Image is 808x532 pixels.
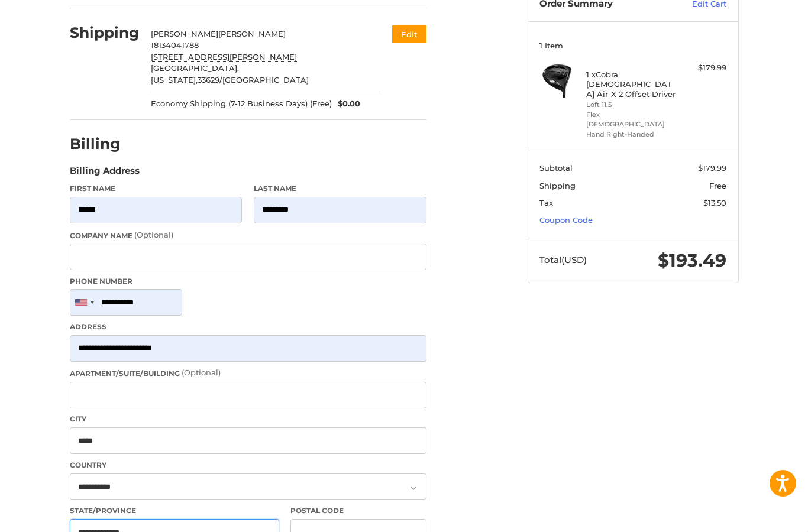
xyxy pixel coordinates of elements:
[539,198,553,207] span: Tax
[70,164,140,183] legend: Billing Address
[709,181,726,190] span: Free
[70,367,426,379] label: Apartment/Suite/Building
[218,29,286,38] span: [PERSON_NAME]
[70,505,279,516] label: State/Province
[539,254,587,265] span: Total (USD)
[151,98,332,110] span: Economy Shipping (7-12 Business Days) (Free)
[586,100,677,110] li: Loft 11.5
[539,215,593,225] a: Coupon Code
[70,135,139,153] h2: Billing
[198,75,222,85] span: /
[70,229,426,241] label: Company Name
[70,24,140,42] h2: Shipping
[70,460,426,471] label: Country
[70,183,243,194] label: First Name
[70,322,426,332] label: Address
[70,276,426,287] label: Phone Number
[680,62,726,74] div: $179.99
[539,41,726,50] h3: 1 Item
[539,181,576,190] span: Shipping
[539,163,573,173] span: Subtotal
[182,368,221,377] small: (Optional)
[586,129,677,140] li: Hand Right-Handed
[151,29,218,38] span: [PERSON_NAME]
[134,230,173,239] small: (Optional)
[586,110,677,129] li: Flex [DEMOGRAPHIC_DATA]
[703,198,726,207] span: $13.50
[698,163,726,173] span: $179.99
[254,183,426,194] label: Last Name
[658,249,726,271] span: $193.49
[392,25,426,43] button: Edit
[290,505,426,516] label: Postal Code
[332,98,360,110] span: $0.00
[70,414,426,424] label: City
[70,290,98,315] div: United States: +1
[586,70,677,99] h4: 1 x Cobra [DEMOGRAPHIC_DATA] Air-X 2 Offset Driver
[222,75,309,85] span: [GEOGRAPHIC_DATA]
